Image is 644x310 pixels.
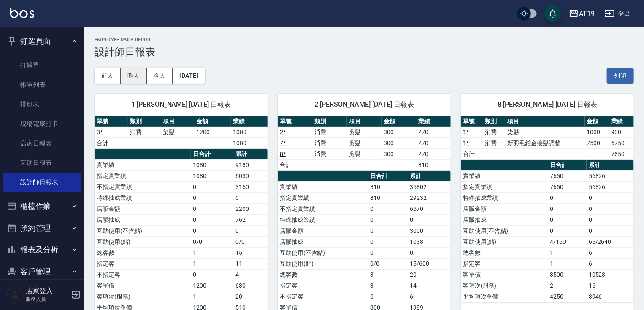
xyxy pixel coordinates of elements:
[461,236,548,247] td: 互助使用(點)
[95,159,191,170] td: 實業績
[587,170,634,181] td: 56826
[191,247,233,258] td: 1
[368,269,408,280] td: 3
[95,68,121,84] button: 前天
[408,247,451,258] td: 0
[3,195,81,217] button: 櫃檯作業
[233,181,268,192] td: 3150
[95,203,191,214] td: 店販金額
[416,116,451,127] th: 業績
[3,56,81,75] a: 打帳單
[416,137,451,148] td: 270
[408,171,451,182] th: 累計
[382,116,416,127] th: 金額
[95,170,191,181] td: 指定實業績
[7,286,24,303] img: Person
[408,258,451,269] td: 15/600
[368,247,408,258] td: 0
[585,116,609,127] th: 金額
[233,149,268,160] th: 累計
[312,148,347,159] td: 消費
[368,171,408,182] th: 日合計
[10,8,34,18] img: Logo
[461,148,483,159] td: 合計
[3,153,81,173] a: 互助日報表
[233,258,268,269] td: 11
[461,160,634,302] table: a dense table
[548,236,587,247] td: 4/160
[278,280,368,291] td: 指定客
[408,225,451,236] td: 3000
[461,116,634,160] table: a dense table
[548,225,587,236] td: 0
[566,5,598,22] button: AT19
[95,116,128,127] th: 單號
[95,236,191,247] td: 互助使用(點)
[95,214,191,225] td: 店販抽成
[26,287,69,295] h5: 店家登入
[587,247,634,258] td: 6
[483,137,506,148] td: 消費
[233,203,268,214] td: 2200
[461,170,548,181] td: 實業績
[548,160,587,171] th: 日合計
[408,236,451,247] td: 1038
[233,291,268,302] td: 20
[231,127,268,137] td: 1080
[194,116,231,127] th: 金額
[416,127,451,137] td: 270
[233,269,268,280] td: 4
[585,127,609,137] td: 1000
[505,137,584,148] td: 新羽毛鉑金接髮調整
[408,280,451,291] td: 14
[233,159,268,170] td: 9180
[408,269,451,280] td: 20
[278,258,368,269] td: 互助使用(點)
[382,127,416,137] td: 300
[3,261,81,283] button: 客戶管理
[609,127,634,137] td: 900
[347,148,382,159] td: 剪髮
[191,192,233,203] td: 0
[147,68,173,84] button: 今天
[548,269,587,280] td: 8500
[461,280,548,291] td: 客項次(服務)
[191,236,233,247] td: 0/0
[278,236,368,247] td: 店販抽成
[587,291,634,302] td: 3946
[585,137,609,148] td: 7500
[408,291,451,302] td: 6
[95,116,268,149] table: a dense table
[548,258,587,269] td: 1
[3,173,81,192] a: 設計師日報表
[233,236,268,247] td: 0/0
[347,137,382,148] td: 剪髮
[128,116,161,127] th: 類別
[461,225,548,236] td: 互助使用(不含點)
[128,127,161,137] td: 消費
[548,170,587,181] td: 7650
[233,225,268,236] td: 0
[461,291,548,302] td: 平均項次單價
[609,116,634,127] th: 業績
[278,203,368,214] td: 不指定實業績
[579,8,595,19] div: AT19
[233,280,268,291] td: 680
[191,269,233,280] td: 0
[368,181,408,192] td: 810
[382,137,416,148] td: 300
[548,203,587,214] td: 0
[461,203,548,214] td: 店販金額
[368,192,408,203] td: 810
[587,269,634,280] td: 10523
[3,30,81,52] button: 釘選頁面
[26,295,69,303] p: 服務人員
[312,127,347,137] td: 消費
[548,291,587,302] td: 4250
[461,116,483,127] th: 單號
[105,100,257,109] span: 1 [PERSON_NAME] [DATE] 日報表
[191,258,233,269] td: 1
[601,6,634,22] button: 登出
[461,269,548,280] td: 客單價
[288,100,441,109] span: 2 [PERSON_NAME] [DATE] 日報表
